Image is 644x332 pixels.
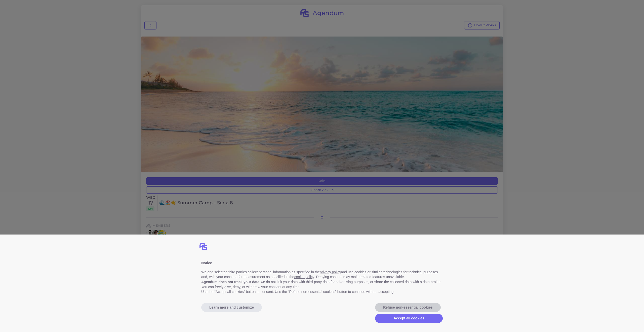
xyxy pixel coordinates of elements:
p: we do not link your data with third-party data for advertising purposes, or share the collected d... [201,280,443,285]
div: Notice [201,261,443,266]
p: We and selected third parties collect personal information as specified in the and use cookies or... [201,270,443,280]
button: Accept all cookies [375,314,443,323]
a: cookie policy [294,275,314,279]
p: Use the “Accept all cookies” button to consent. Use the “Refuse non-essential cookies” button to ... [201,289,443,294]
b: Agendum does not track your data: [201,280,261,284]
a: privacy policy [320,270,341,274]
button: Learn more and customize [201,303,262,312]
button: Refuse non-essential cookies [375,303,441,312]
p: You can freely give, deny, or withdraw your consent at any time. [201,285,443,290]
